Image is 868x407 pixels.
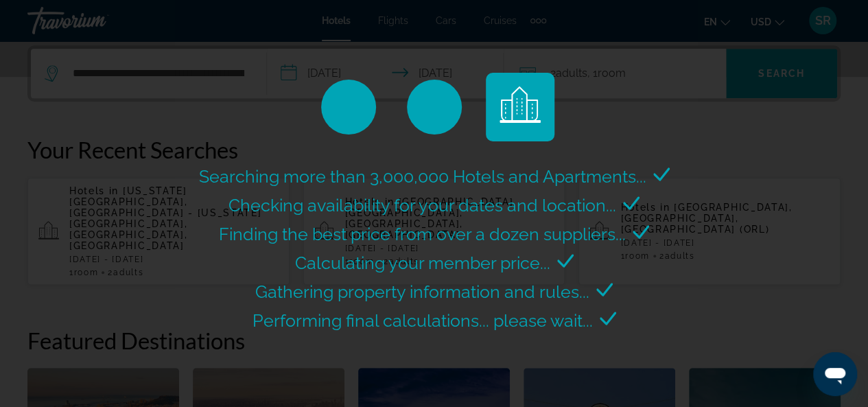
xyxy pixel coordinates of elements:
[255,281,589,302] span: Gathering property information and rules...
[253,310,593,331] span: Performing final calculations... please wait...
[228,195,616,216] span: Checking availability for your dates and location...
[199,166,646,187] span: Searching more than 3,000,000 Hotels and Apartments...
[219,224,626,244] span: Finding the best price from over a dozen suppliers...
[295,253,550,273] span: Calculating your member price...
[813,352,857,396] iframe: Button to launch messaging window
